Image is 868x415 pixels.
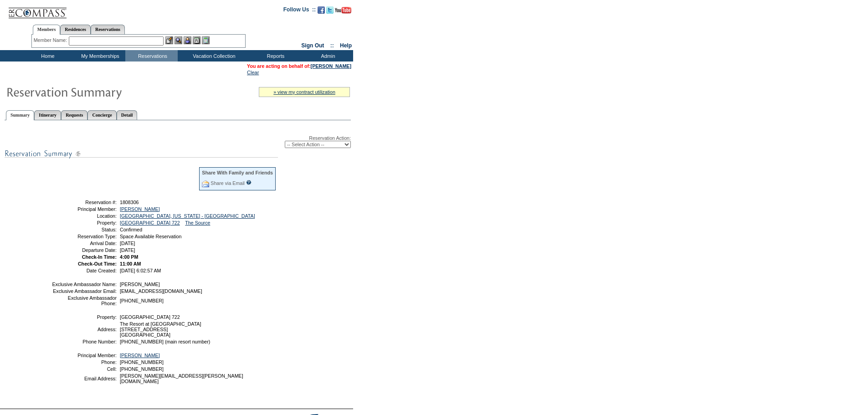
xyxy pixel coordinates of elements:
td: Phone Number: [51,339,117,344]
img: b_calculator.gif [202,36,210,44]
td: Phone: [51,359,117,365]
td: Exclusive Ambassador Email: [51,288,117,294]
span: [GEOGRAPHIC_DATA] 722 [120,314,180,320]
td: Reports [248,50,301,61]
span: [DATE] 6:02:57 AM [120,268,161,273]
td: Vacation Collection [178,50,248,61]
td: Exclusive Ambassador Phone: [51,295,117,306]
span: [PHONE_NUMBER] (main resort number) [120,339,210,344]
a: Become our fan on Facebook [318,9,325,15]
span: 11:00 AM [120,261,141,266]
div: Member Name: [34,36,69,44]
input: What is this? [246,180,252,185]
td: Arrival Date: [51,241,117,246]
img: subTtlResSummary.gif [5,148,278,159]
a: Residences [60,25,91,34]
span: 4:00 PM [120,254,138,260]
span: [DATE] [120,247,135,253]
a: Sign Out [301,42,324,49]
a: [PERSON_NAME] [120,206,160,212]
a: [GEOGRAPHIC_DATA], [US_STATE] - [GEOGRAPHIC_DATA] [120,213,255,219]
td: Principal Member: [51,206,117,212]
span: [DATE] [120,241,135,246]
a: The Source [185,220,210,225]
span: Confirmed [120,227,142,232]
span: You are acting on behalf of: [247,63,351,69]
td: Address: [51,321,117,338]
div: Reservation Action: [5,135,351,148]
a: Help [340,42,352,49]
span: [PHONE_NUMBER] [120,366,164,372]
img: View [175,36,182,44]
a: Share via Email [211,180,245,186]
td: Status: [51,227,117,232]
img: b_edit.gif [165,36,173,44]
td: Reservation #: [51,200,117,205]
td: Email Address: [51,373,117,384]
span: 1808306 [120,200,139,205]
td: Follow Us :: [283,5,316,16]
span: [PHONE_NUMBER] [120,298,164,303]
td: Admin [301,50,353,61]
td: Reservations [125,50,178,61]
a: [PERSON_NAME] [120,353,160,358]
img: Reservations [193,36,200,44]
td: Cell: [51,366,117,372]
td: Property: [51,220,117,225]
span: [PERSON_NAME][EMAIL_ADDRESS][PERSON_NAME][DOMAIN_NAME] [120,373,243,384]
span: [PHONE_NUMBER] [120,359,164,365]
strong: Check-In Time: [82,254,117,260]
a: Itinerary [34,110,61,120]
td: Home [21,50,73,61]
td: Principal Member: [51,353,117,358]
span: [EMAIL_ADDRESS][DOMAIN_NAME] [120,288,202,294]
a: Requests [61,110,87,120]
span: :: [330,42,334,49]
a: [GEOGRAPHIC_DATA] 722 [120,220,180,225]
td: Exclusive Ambassador Name: [51,282,117,287]
a: [PERSON_NAME] [311,63,351,69]
a: Reservations [91,25,125,34]
span: The Resort at [GEOGRAPHIC_DATA] [STREET_ADDRESS] [GEOGRAPHIC_DATA] [120,321,201,338]
a: Clear [247,70,259,75]
td: Reservation Type: [51,234,117,239]
img: Subscribe to our YouTube Channel [335,7,351,14]
a: Summary [6,110,34,120]
img: Follow us on Twitter [326,6,334,14]
img: Reservaton Summary [6,82,188,101]
span: [PERSON_NAME] [120,282,160,287]
a: Detail [117,110,138,120]
td: Date Created: [51,268,117,273]
td: Departure Date: [51,247,117,253]
a: » view my contract utilization [273,89,335,95]
td: My Memberships [73,50,125,61]
a: Follow us on Twitter [326,9,334,15]
a: Members [33,25,61,35]
span: Space Available Reservation [120,234,181,239]
img: Impersonate [184,36,191,44]
div: Share With Family and Friends [202,170,273,175]
td: Property: [51,314,117,320]
a: Subscribe to our YouTube Channel [335,9,351,15]
strong: Check-Out Time: [78,261,117,266]
td: Location: [51,213,117,219]
a: Concierge [87,110,116,120]
img: Become our fan on Facebook [318,6,325,14]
